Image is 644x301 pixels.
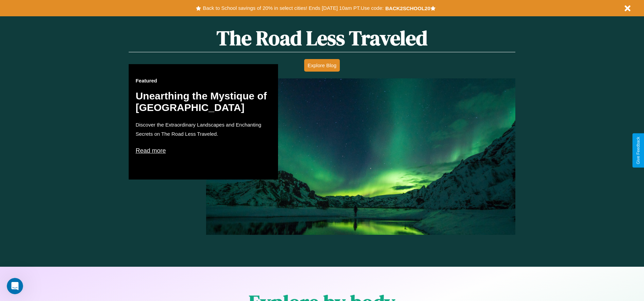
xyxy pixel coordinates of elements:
h2: Unearthing the Mystique of [GEOGRAPHIC_DATA] [135,90,271,113]
h1: The Road Less Traveled [129,24,515,52]
iframe: Intercom live chat [7,278,23,294]
button: Explore Blog [304,59,340,72]
b: BACK2SCHOOL20 [385,5,430,11]
div: Give Feedback [636,137,641,164]
p: Discover the Extraordinary Landscapes and Enchanting Secrets on The Road Less Traveled. [135,120,271,138]
button: Back to School savings of 20% in select cities! Ends [DATE] 10am PT.Use code: [201,3,385,13]
h3: Featured [135,78,271,83]
p: Read more [135,145,271,156]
